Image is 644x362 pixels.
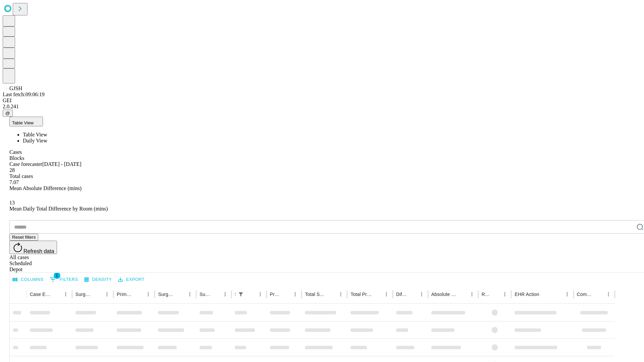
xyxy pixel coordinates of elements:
button: Sort [372,290,382,299]
span: GJSH [9,85,22,91]
button: Sort [211,290,220,299]
button: Sort [246,290,256,299]
div: Primary Service [117,292,133,297]
div: Resolved in EHR [482,292,490,297]
button: Sort [491,290,500,299]
button: Sort [594,290,604,299]
div: Case Epic Id [30,292,51,297]
div: Scheduled In Room Duration [235,292,235,297]
button: Menu [382,290,391,299]
button: Menu [562,290,572,299]
div: Difference [396,292,407,297]
span: Mean Daily Total Difference by Room (mins) [9,206,108,212]
span: 13 [9,200,15,205]
button: Menu [220,290,230,299]
button: Show filters [48,274,80,285]
button: Menu [417,290,426,299]
button: Sort [458,290,467,299]
button: Menu [144,290,153,299]
span: Last fetch: 09:06:19 [3,92,45,97]
button: @ [3,110,13,117]
button: Menu [604,290,613,299]
div: Total Scheduled Duration [305,292,326,297]
div: Total Predicted Duration [351,292,372,297]
button: Reset filters [9,234,38,241]
span: @ [5,111,10,116]
button: Menu [336,290,345,299]
div: Predicted In Room Duration [270,292,281,297]
div: Absolute Difference [431,292,457,297]
button: Menu [61,290,70,299]
button: Menu [185,290,195,299]
button: Menu [290,290,300,299]
button: Select columns [11,275,45,285]
span: Total cases [9,173,33,179]
span: 1 [54,272,60,279]
button: Sort [281,290,290,299]
span: 7.07 [9,179,19,185]
button: Show filters [236,290,246,299]
div: 1 active filter [236,290,246,299]
button: Refresh data [9,241,57,254]
span: Table View [23,132,47,137]
button: Table View [9,117,43,126]
span: Mean Absolute Difference (mins) [9,185,82,191]
div: EHR Action [515,292,539,297]
span: Reset filters [12,235,36,240]
button: Sort [327,290,336,299]
div: Comments [577,292,594,297]
button: Sort [134,290,144,299]
span: Refresh data [23,248,54,254]
div: Surgery Date [200,292,210,297]
button: Menu [102,290,112,299]
button: Menu [467,290,477,299]
span: 28 [9,167,15,173]
button: Sort [408,290,417,299]
span: Daily View [23,138,47,143]
span: Case forecaster [9,161,42,167]
div: Surgery Name [158,292,175,297]
button: Menu [256,290,265,299]
span: Table View [12,120,34,125]
div: Surgeon Name [75,292,92,297]
button: Sort [176,290,185,299]
button: Sort [93,290,102,299]
button: Export [116,275,146,285]
span: [DATE] - [DATE] [42,161,81,167]
button: Menu [500,290,509,299]
button: Density [83,275,114,285]
div: GEI [3,98,641,104]
button: Sort [540,290,549,299]
button: Sort [52,290,61,299]
div: 2.0.241 [3,104,641,110]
